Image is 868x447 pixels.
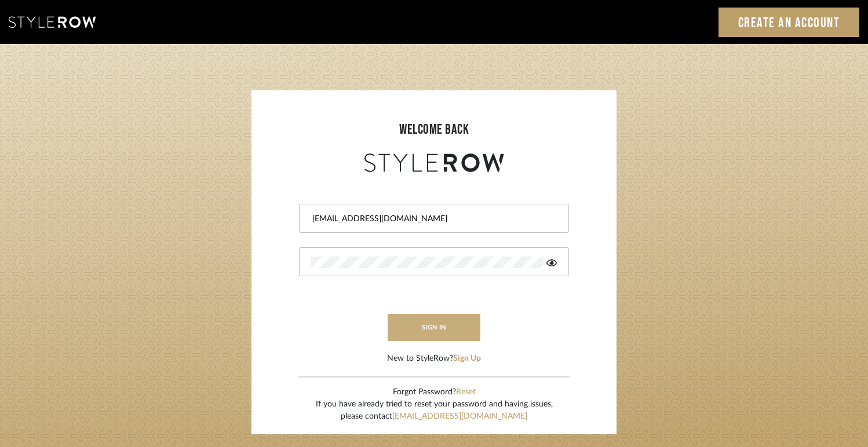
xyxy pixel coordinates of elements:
div: New to StyleRow? [387,353,481,365]
button: Sign Up [453,353,481,365]
input: Email Address [311,213,554,225]
a: [EMAIL_ADDRESS][DOMAIN_NAME] [392,412,527,420]
div: Forgot Password? [316,386,553,398]
div: welcome back [263,119,605,140]
button: sign in [388,314,480,341]
div: If you have already tried to reset your password and having issues, please contact [316,398,553,423]
button: Reset [456,386,476,398]
a: Create an Account [719,8,860,37]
